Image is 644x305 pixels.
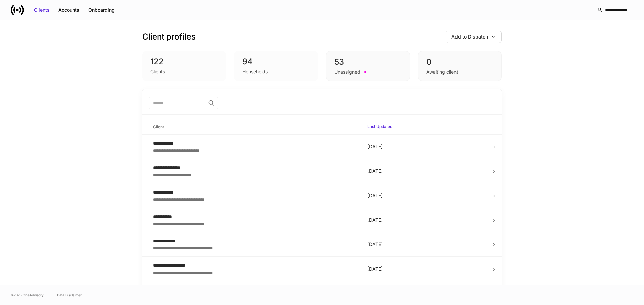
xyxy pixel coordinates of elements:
p: [DATE] [367,265,486,272]
p: [DATE] [367,168,486,174]
button: Clients [30,5,54,15]
div: Onboarding [88,7,115,13]
div: Households [242,68,268,75]
span: Client [150,120,359,134]
span: Last Updated [365,120,489,134]
div: 122 [150,56,218,67]
span: © 2025 OneAdvisory [11,292,44,298]
h6: Last Updated [367,123,392,130]
button: Accounts [54,5,84,15]
div: 94 [242,56,310,67]
p: [DATE] [367,192,486,199]
div: Clients [34,7,50,13]
p: [DATE] [367,241,486,248]
h6: Client [153,124,164,130]
button: Onboarding [84,5,119,15]
div: Unassigned [334,69,360,75]
div: Accounts [58,7,79,13]
p: [DATE] [367,217,486,223]
div: Awaiting client [426,69,458,75]
p: [DATE] [367,143,486,150]
h3: Client profiles [142,31,196,42]
button: Add to Dispatch [446,31,502,43]
div: Add to Dispatch [451,33,488,40]
div: Clients [150,68,165,75]
div: 0Awaiting client [418,51,502,81]
a: Data Disclaimer [57,292,82,298]
div: 53Unassigned [326,51,410,81]
div: 0 [426,57,493,67]
div: 53 [334,57,401,67]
